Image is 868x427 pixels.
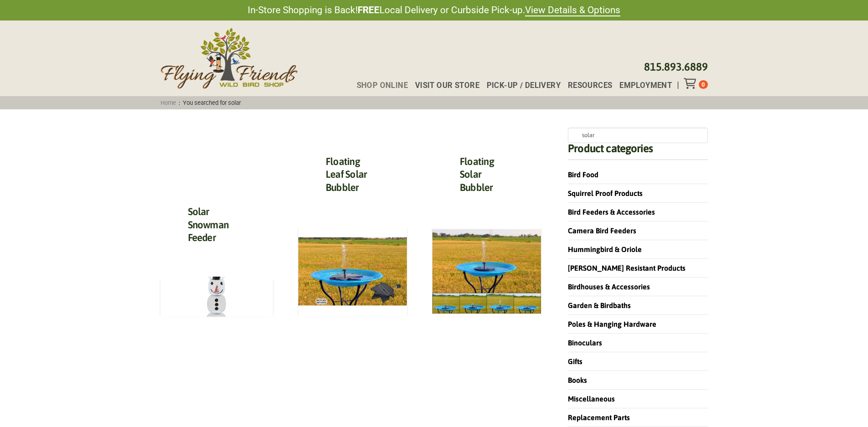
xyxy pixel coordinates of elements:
span: Shop Online [357,82,408,89]
a: Floating Solar Bubbler [460,155,494,193]
span: Employment [619,82,672,89]
span: Pick-up / Delivery [487,82,561,89]
a: Bird Feeders & Accessories [568,208,655,216]
span: You searched for solar [180,99,244,106]
a: Birdhouses & Accessories [568,283,650,291]
span: 0 [702,81,705,88]
a: Camera Bird Feeders [568,226,636,235]
a: Home [157,99,179,106]
a: Floating Leaf Solar Bubbler [326,155,367,193]
a: Poles & Hanging Hardware [568,320,656,328]
strong: FREE [358,5,379,15]
a: Resources [561,82,612,89]
a: Binoculars [568,339,602,347]
a: Miscellaneous [568,395,615,403]
a: View Details & Options [525,5,620,16]
div: Toggle Off Canvas Content [684,78,699,89]
a: [PERSON_NAME] Resistant Products [568,264,686,272]
a: Pick-up / Delivery [479,82,561,89]
span: Resources [568,82,613,89]
a: Replacement Parts [568,413,630,422]
span: Visit Our Store [415,82,479,89]
a: Garden & Birdbaths [568,301,631,309]
a: Gifts [568,357,582,365]
h4: Product categories [568,143,707,160]
a: Bird Food [568,170,598,179]
span: : [157,99,244,106]
input: Search products… [568,128,707,143]
a: Books [568,376,587,384]
a: Visit Our Store [408,82,479,89]
a: 815.893.6889 [644,61,708,73]
span: In-Store Shopping is Back! Local Delivery or Curbside Pick-up. [248,4,620,17]
a: Squirrel Proof Products [568,189,643,197]
img: Flying Friends Wild Bird Shop Logo [161,28,297,89]
a: Hummingbird & Oriole [568,245,642,253]
a: Employment [612,82,672,89]
a: Solar Snowman Feeder [188,206,229,243]
a: Shop Online [349,82,408,89]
